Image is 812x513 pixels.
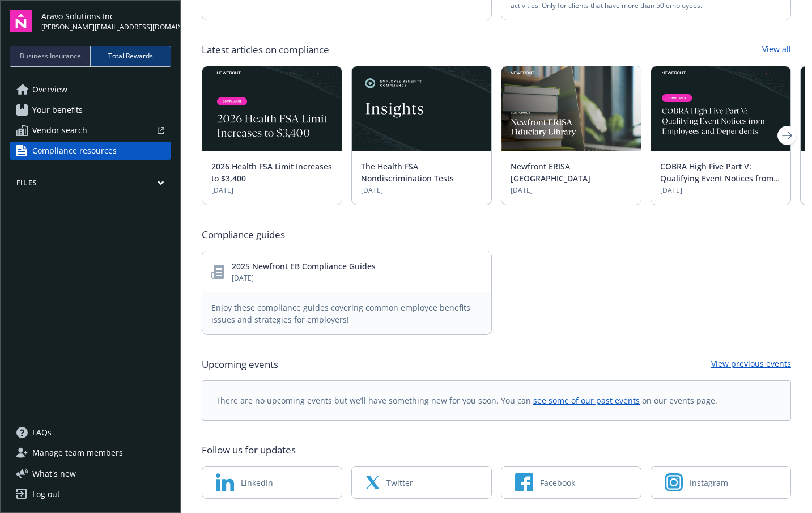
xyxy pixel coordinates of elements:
[762,43,791,57] a: View all
[41,22,171,32] span: [PERSON_NAME][EMAIL_ADDRESS][DOMAIN_NAME]
[10,178,171,192] button: Files
[501,66,641,151] img: BLOG+Card Image - Compliance - ERISA Library - 09-26-25.jpg
[32,485,60,503] div: Log out
[216,395,717,406] span: There are no upcoming events but we’ll have something new for you soon. You can on our events page.
[511,185,632,196] span: [DATE]
[241,477,273,489] span: LinkedIn
[660,185,781,196] span: [DATE]
[202,466,342,499] a: LinkedIn
[108,51,153,61] span: Total Rewards
[10,10,32,32] img: navigator-logo.svg
[211,185,333,196] span: [DATE]
[511,161,590,184] a: Newfront ERISA [GEOGRAPHIC_DATA]
[778,126,796,145] a: Next
[10,142,171,160] a: Compliance resources
[20,51,81,61] span: Business Insurance
[32,444,123,462] span: Manage team members
[41,10,171,32] button: Aravo Solutions Inc[PERSON_NAME][EMAIL_ADDRESS][DOMAIN_NAME]
[32,101,83,119] span: Your benefits
[10,80,171,99] a: Overview
[651,466,791,499] a: Instagram
[361,185,482,196] span: [DATE]
[10,101,171,119] a: Your benefits
[202,228,285,241] span: Compliance guides
[361,161,454,184] a: The Health FSA Nondiscrimination Tests
[660,161,773,196] a: COBRA High Five Part V: Qualifying Event Notices from Employees and Dependents
[202,358,278,371] span: Upcoming events
[41,10,171,22] span: Aravo Solutions Inc
[211,161,332,184] a: 2026 Health FSA Limit Increases to $3,400
[711,358,791,371] a: View previous events
[232,261,376,272] a: 2025 Newfront EB Compliance Guides
[232,273,376,283] span: [DATE]
[690,477,728,489] span: Instagram
[533,395,640,406] a: see some of our past events
[386,477,413,489] span: Twitter
[32,423,52,442] span: FAQs
[202,66,342,151] img: BLOG-Card Image - Compliance - 2026 Health FSA Limit Increases to $3,400.jpg
[651,66,790,151] img: BLOG-Card Image - Compliance - COBRA High Five Pt 5 - 09-11-25.jpg
[501,466,641,499] a: Facebook
[10,121,171,139] a: Vendor search
[352,66,491,151] img: Card Image - EB Compliance Insights.png
[32,80,67,99] span: Overview
[211,302,482,325] span: Enjoy these compliance guides covering common employee benefits issues and strategies for employers!
[32,468,76,480] span: What ' s new
[32,121,87,139] span: Vendor search
[202,443,296,457] span: Follow us for updates
[540,477,575,489] span: Facebook
[10,423,171,442] a: FAQs
[351,466,492,499] a: Twitter
[10,444,171,462] a: Manage team members
[32,142,117,160] span: Compliance resources
[202,43,329,57] span: Latest articles on compliance
[10,468,94,480] button: What's new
